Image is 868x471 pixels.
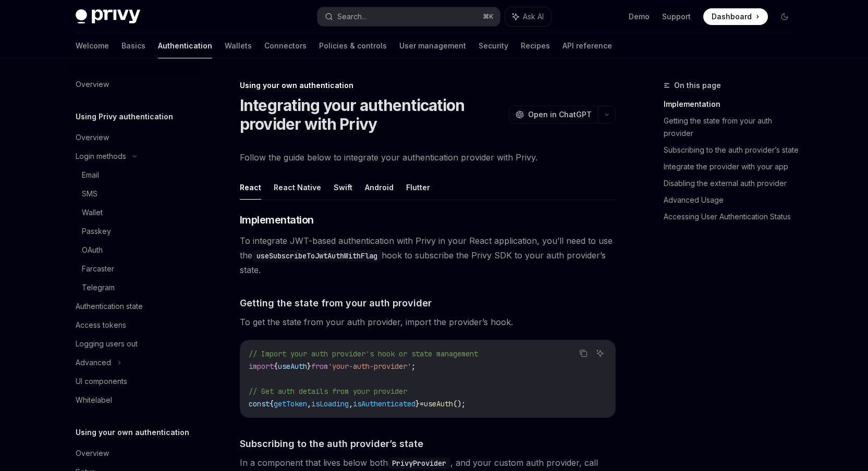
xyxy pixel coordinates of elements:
[365,175,394,200] button: Android
[76,150,126,163] div: Login methods
[411,362,415,371] span: ;
[76,338,138,350] div: Logging users out
[399,33,466,58] a: User management
[712,11,752,22] span: Dashboard
[82,263,114,275] div: Farcaster
[424,399,453,408] span: useAuth
[240,175,261,200] button: React
[240,233,616,277] span: To integrate JWT-based authentication with Privy in your React application, you’ll need to use th...
[76,78,109,91] div: Overview
[337,10,366,23] div: Search...
[662,11,691,22] a: Support
[274,399,307,408] span: getToken
[240,296,432,310] span: Getting the state from your auth provider
[509,106,598,123] button: Open in ChatGPT
[776,8,793,25] button: Toggle dark mode
[563,33,612,58] a: API reference
[577,346,590,360] button: Copy the contents from the code block
[67,184,201,203] a: SMS
[505,7,551,26] button: Ask AI
[76,356,111,369] div: Advanced
[249,362,274,371] span: import
[76,110,173,123] h5: Using Privy authentication
[528,109,592,120] span: Open in ChatGPT
[158,33,212,58] a: Authentication
[674,79,721,92] span: On this page
[240,80,616,91] div: Using your own authentication
[388,457,450,469] code: PrivyProvider
[334,175,352,200] button: Swift
[664,175,801,192] a: Disabling the external auth provider
[328,362,411,371] span: 'your-auth-provider'
[593,346,607,360] button: Ask AI
[664,158,801,175] a: Integrate the provider with your app
[67,444,201,463] a: Overview
[406,175,430,200] button: Flutter
[82,206,103,219] div: Wallet
[67,278,201,297] a: Telegram
[307,399,311,408] span: ,
[121,33,145,58] a: Basics
[82,244,103,256] div: OAuth
[225,33,252,58] a: Wallets
[67,297,201,316] a: Authentication state
[274,362,278,371] span: {
[67,222,201,241] a: Passkey
[240,96,505,133] h1: Integrating your authentication provider with Privy
[67,334,201,353] a: Logging users out
[420,399,424,408] span: =
[76,131,109,144] div: Overview
[307,362,311,371] span: }
[240,437,423,451] span: Subscribing to the auth provider’s state
[349,399,353,408] span: ,
[274,175,321,200] button: React Native
[664,142,801,158] a: Subscribing to the auth provider’s state
[317,7,500,26] button: Search...⌘K
[353,399,415,408] span: isAuthenticated
[76,9,140,24] img: dark logo
[76,426,189,439] h5: Using your own authentication
[311,362,328,371] span: from
[664,96,801,113] a: Implementation
[240,213,314,227] span: Implementation
[664,208,801,225] a: Accessing User Authentication Status
[664,192,801,208] a: Advanced Usage
[76,394,112,406] div: Whitelabel
[67,203,201,222] a: Wallet
[664,113,801,142] a: Getting the state from your auth provider
[82,188,97,200] div: SMS
[264,33,307,58] a: Connectors
[249,399,270,408] span: const
[249,387,407,396] span: // Get auth details from your provider
[240,315,616,329] span: To get the state from your auth provider, import the provider’s hook.
[521,33,550,58] a: Recipes
[629,11,650,22] a: Demo
[82,169,99,181] div: Email
[82,281,115,294] div: Telegram
[523,11,544,22] span: Ask AI
[76,375,127,388] div: UI components
[76,33,109,58] a: Welcome
[76,319,126,331] div: Access tokens
[67,241,201,259] a: OAuth
[249,349,478,358] span: // Import your auth provider's hook or state management
[703,8,768,25] a: Dashboard
[270,399,274,408] span: {
[311,399,349,408] span: isLoading
[479,33,508,58] a: Security
[67,372,201,391] a: UI components
[67,391,201,410] a: Whitelabel
[453,399,466,408] span: ();
[67,75,201,94] a: Overview
[252,250,382,262] code: useSubscribeToJwtAuthWithFlag
[67,316,201,334] a: Access tokens
[76,300,143,313] div: Authentication state
[319,33,387,58] a: Policies & controls
[415,399,420,408] span: }
[67,128,201,147] a: Overview
[240,150,616,165] span: Follow the guide below to integrate your authentication provider with Privy.
[67,259,201,278] a: Farcaster
[278,362,307,371] span: useAuth
[76,447,109,460] div: Overview
[483,13,494,21] span: ⌘ K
